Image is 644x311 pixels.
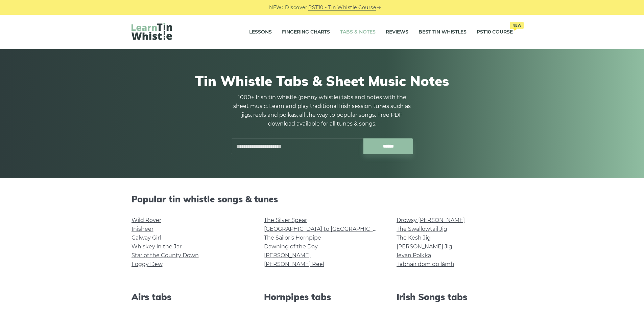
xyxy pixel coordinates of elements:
a: [PERSON_NAME] [264,252,311,259]
a: Lessons [249,24,272,41]
a: Dawning of the Day [264,243,318,250]
a: Foggy Dew [132,261,163,267]
a: Wild Rover [132,217,161,223]
h2: Popular tin whistle songs & tunes [132,194,513,204]
span: New [510,22,524,29]
a: The Kesh Jig [397,235,431,241]
a: Inisheer [132,226,153,232]
a: Tabhair dom do lámh [397,261,454,267]
a: [PERSON_NAME] Reel [264,261,324,267]
h2: Irish Songs tabs [397,292,513,302]
a: Fingering Charts [282,24,330,41]
a: Galway Girl [132,235,161,241]
a: Tabs & Notes [340,24,376,41]
a: Best Tin Whistles [419,24,467,41]
a: The Sailor’s Hornpipe [264,235,321,241]
a: PST10 CourseNew [477,24,513,41]
img: LearnTinWhistle.com [132,23,172,40]
h1: Tin Whistle Tabs & Sheet Music Notes [132,73,513,89]
a: [GEOGRAPHIC_DATA] to [GEOGRAPHIC_DATA] [264,226,389,232]
a: Ievan Polkka [397,252,431,259]
h2: Airs tabs [132,292,248,302]
a: The Silver Spear [264,217,307,223]
a: Reviews [386,24,408,41]
a: Star of the County Down [132,252,199,259]
a: The Swallowtail Jig [397,226,447,232]
a: [PERSON_NAME] Jig [397,243,452,250]
a: Drowsy [PERSON_NAME] [397,217,465,223]
h2: Hornpipes tabs [264,292,380,302]
a: Whiskey in the Jar [132,243,182,250]
p: 1000+ Irish tin whistle (penny whistle) tabs and notes with the sheet music. Learn and play tradi... [231,93,413,128]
